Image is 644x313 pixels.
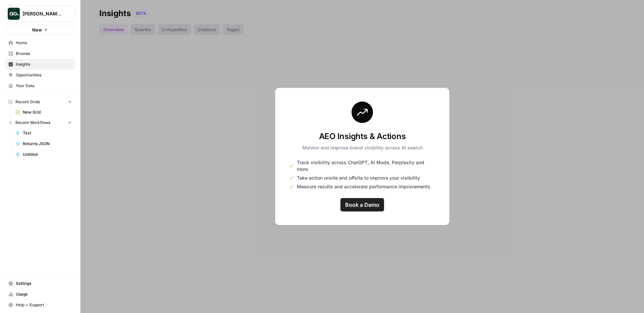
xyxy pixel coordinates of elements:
button: Recent Grids [5,97,75,107]
img: Vicky Testing Logo [8,8,20,20]
span: Untitled [23,151,72,158]
a: Home [5,38,75,48]
a: Book a Demo [340,198,384,211]
span: Returns JSON [23,141,72,147]
span: [PERSON_NAME] Testing [22,10,63,17]
span: New Grid [23,109,72,115]
a: Opportunities [5,70,75,80]
a: Text [12,128,75,138]
span: Insights [16,61,72,67]
a: Settings [5,278,75,289]
span: Browse [16,51,72,57]
span: Help + Support [16,302,72,308]
button: Workspace: Vicky Testing [5,5,75,22]
span: New [32,26,42,33]
span: Usage [16,291,72,297]
button: Recent Workflows [5,118,75,128]
button: Help + Support [5,300,75,310]
span: Measure results and accelerate performance improvements [297,183,430,190]
a: Usage [5,289,75,300]
a: Your Data [5,80,75,91]
a: New Grid [12,107,75,118]
span: Home [16,40,72,46]
span: Opportunities [16,72,72,78]
span: Settings [16,280,72,287]
button: New [5,25,75,35]
span: Recent Workflows [15,120,50,126]
span: Recent Grids [15,99,40,105]
span: Take action onsite and offsite to improve your visibility [297,175,420,181]
span: Book a Demo [345,201,379,209]
span: Track visibility across ChatGPT, AI Mode, Perplexity and more [297,159,436,173]
a: Untitled [12,149,75,160]
a: Insights [5,59,75,70]
p: Monitor and improve brand visibility across AI search [302,144,423,151]
h3: AEO Insights & Actions [302,131,423,142]
a: Returns JSON [12,138,75,149]
span: Your Data [16,83,72,89]
span: Text [23,130,72,136]
a: Browse [5,48,75,59]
